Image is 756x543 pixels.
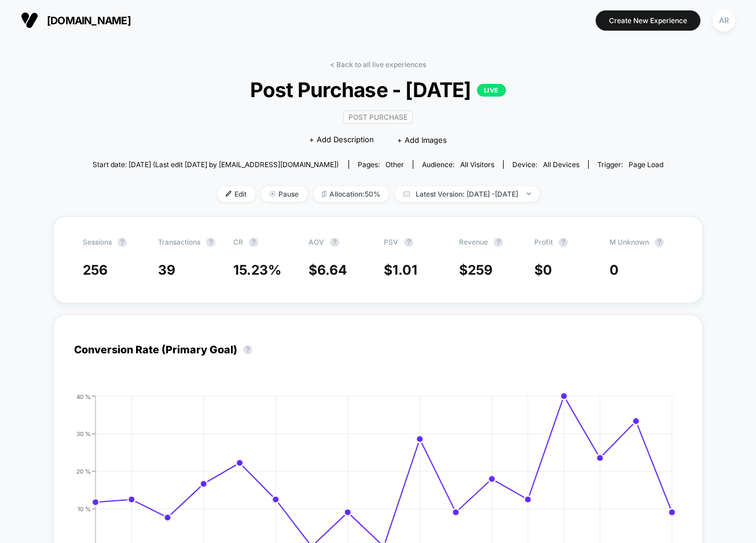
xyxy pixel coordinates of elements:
[543,262,552,278] span: 0
[76,467,91,474] tspan: 20 %
[358,160,404,169] div: Pages:
[74,343,258,356] div: Conversion Rate (Primary Goal)
[494,238,503,247] button: ?
[384,262,417,278] span: $
[422,160,494,169] div: Audience:
[243,345,252,354] button: ?
[534,262,552,278] span: $
[559,238,568,247] button: ?
[309,134,374,146] span: + Add Description
[76,393,91,400] tspan: 40 %
[655,238,664,247] button: ?
[468,262,493,278] span: 259
[386,160,404,169] span: other
[322,191,326,197] img: rebalance
[330,238,339,247] button: ?
[629,160,663,169] span: Page Load
[261,186,307,202] span: Pause
[527,193,531,195] img: end
[713,9,735,32] div: AR
[233,238,243,246] span: CR
[83,238,112,246] span: Sessions
[78,505,91,512] tspan: 10 %
[226,191,232,197] img: edit
[392,262,417,278] span: 1.01
[313,186,389,202] span: Allocation: 50%
[158,238,200,246] span: Transactions
[158,262,175,278] span: 39
[610,262,619,278] span: 0
[317,262,347,278] span: 6.64
[460,160,494,169] span: All Visitors
[76,430,91,437] tspan: 30 %
[93,160,339,169] span: Start date: [DATE] (Last edit [DATE] by [EMAIL_ADDRESS][DOMAIN_NAME])
[206,238,215,247] button: ?
[404,238,413,247] button: ?
[83,262,108,278] span: 256
[384,238,398,246] span: PSV
[217,186,255,202] span: Edit
[596,10,700,31] button: Create New Experience
[309,262,347,278] span: $
[403,191,410,197] img: calendar
[309,238,324,246] span: AOV
[395,186,540,202] span: Latest Version: [DATE] - [DATE]
[17,11,134,29] button: [DOMAIN_NAME]
[233,262,281,278] span: 15.23 %
[118,238,127,247] button: ?
[249,238,258,247] button: ?
[597,160,663,169] div: Trigger:
[477,84,506,97] p: LIVE
[330,60,426,69] a: < Back to all live experiences
[459,262,493,278] span: $
[21,12,38,29] img: Visually logo
[343,110,413,124] span: Post Purchase
[543,160,579,169] span: all devices
[503,160,588,169] span: Device:
[270,191,276,197] img: end
[121,77,635,102] span: Post Purchase - [DATE]
[459,238,488,246] span: Revenue
[709,9,739,32] button: AR
[397,135,447,145] span: + Add Images
[534,238,553,246] span: Profit
[47,14,131,27] span: [DOMAIN_NAME]
[610,238,649,246] span: M Unknown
